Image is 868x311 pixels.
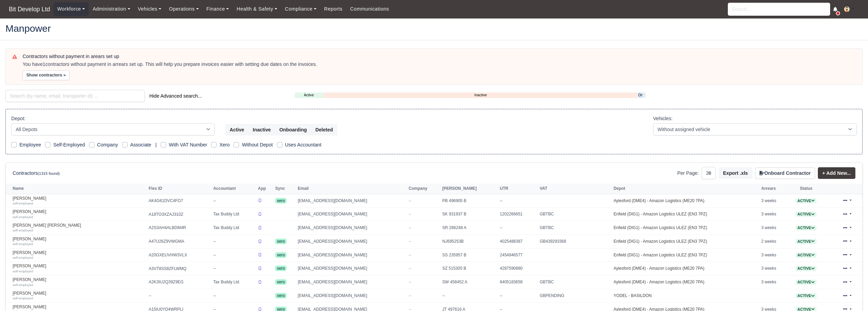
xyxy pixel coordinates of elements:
th: App [256,184,274,194]
span: -- [409,225,411,230]
td: SW 458452 A [441,275,498,289]
small: self-employed [13,201,33,205]
td: A2S3AH4ALBDM4R [147,221,211,235]
small: self-employed [13,228,33,232]
span: xero [275,239,286,244]
td: 3 weeks [760,262,788,275]
td: [EMAIL_ADDRESS][DOMAIN_NAME] [296,235,407,248]
a: Active [796,225,816,230]
td: SZ 515305 B [441,262,498,275]
td: GB439293368 [538,235,612,248]
label: Employee [19,141,41,149]
td: -- [147,289,211,303]
td: 2454946577 [498,248,538,262]
span: Active [796,293,816,298]
h6: Contractors [13,170,60,176]
a: Administration [89,2,134,16]
button: Show contractors » [23,70,70,80]
a: Active [796,253,816,257]
td: A18TO3XZAJ310Z [147,208,211,221]
td: 3 weeks [760,275,788,289]
th: Arrears [760,184,788,194]
td: A3VT8SS8ZFLWMQ [147,262,211,275]
td: Tax Buddy Ltd [211,275,256,289]
td: -- [211,262,256,275]
input: Search (by name, email, transporter id) ... [5,90,145,102]
a: [PERSON_NAME] self-employed [13,196,145,206]
small: self-employed [13,296,33,300]
label: Associate [130,141,151,149]
a: Communications [346,2,393,16]
th: Accountant [211,184,256,194]
a: Enfield (DIG1) - Amazon Logistics ULEZ (EN3 7PZ) [614,212,707,216]
td: A20GXEUVHW3VLX [147,248,211,262]
span: xero [275,293,286,298]
th: Status [788,184,825,194]
span: -- [409,280,411,284]
a: [PERSON_NAME] self-employed [13,209,145,219]
a: Onboarding [638,92,643,98]
a: Active [796,198,816,203]
a: Reports [320,2,346,16]
td: -- [211,248,256,262]
a: Health & Safety [233,2,281,16]
div: + Add New... [815,167,855,179]
td: [EMAIL_ADDRESS][DOMAIN_NAME] [296,275,407,289]
button: Active [225,124,249,136]
a: Active [796,239,816,244]
a: Vehicles [134,2,165,16]
a: Enfield (DIG1) - Amazon Logistics ULEZ (EN3 7PZ) [614,225,707,230]
td: SR 286248 A [441,221,498,235]
label: Company [97,141,118,149]
button: Onboarding [275,124,311,136]
span: Active [796,280,816,285]
th: VAT [538,184,612,194]
small: self-employed [13,242,33,246]
span: -- [409,198,411,203]
span: xero [275,279,286,285]
label: Without Depot [242,141,273,149]
label: With VAT Number [169,141,207,149]
td: -- [211,289,256,303]
span: -- [409,293,411,298]
td: [EMAIL_ADDRESS][DOMAIN_NAME] [296,194,407,208]
td: 3 weeks [760,194,788,208]
small: (1315 found) [38,171,60,175]
span: Bit Develop Ltd [5,2,54,16]
a: Inactive [323,92,638,98]
a: YODEL - BASILDON [614,293,652,298]
strong: 1 [43,61,45,67]
td: NJ695253B [441,235,498,248]
td: -- [211,194,256,208]
span: | [155,142,157,147]
th: Flex ID [147,184,211,194]
td: GBPENDING [538,289,612,303]
a: [PERSON_NAME] self-employed [13,277,145,287]
td: 4025488387 [498,235,538,248]
td: 3 weeks [760,248,788,262]
td: 1202266651 [498,208,538,221]
a: Aylesford (DME4) - Amazon Logistics (ME20 7PA) [614,266,704,271]
a: Enfield (DIG1) - Amazon Logistics ULEZ (EN3 7PZ) [614,239,707,244]
td: [EMAIL_ADDRESS][DOMAIN_NAME] [296,248,407,262]
td: -- [498,221,538,235]
a: Operations [165,2,202,16]
small: self-employed [13,215,33,219]
a: Bit Develop Ltd [5,3,54,16]
td: A2K3IU2Q39Z9EG [147,275,211,289]
button: Onboard Contractor [755,167,815,179]
td: 3 weeks [760,208,788,221]
small: self-employed [13,256,33,259]
button: Deleted [311,124,337,136]
td: -- [211,235,256,248]
td: 4287590880 [498,262,538,275]
button: Hide Advanced search... [145,90,206,102]
a: [PERSON_NAME] self-employed [13,237,145,246]
td: [EMAIL_ADDRESS][DOMAIN_NAME] [296,262,407,275]
th: Sync [274,184,296,194]
td: SS 235957 B [441,248,498,262]
span: -- [409,253,411,257]
td: A47U26Z9VWGMA [147,235,211,248]
span: Active [796,212,816,217]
